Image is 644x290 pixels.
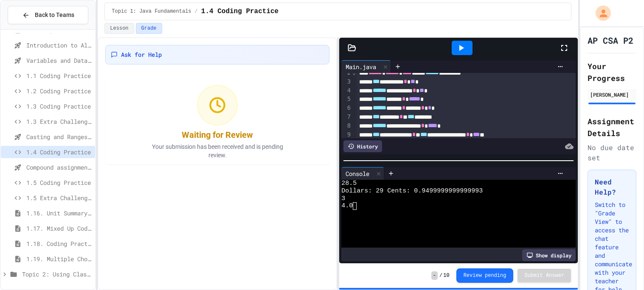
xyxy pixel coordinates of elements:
p: Your submission has been received and is pending review. [141,142,294,159]
button: Back to Teams [8,6,88,24]
div: Console [341,169,374,178]
span: 1.4 Coding Practice [26,148,92,156]
button: Lesson [104,23,134,34]
div: 2 [341,69,352,78]
div: My Account [587,3,613,23]
span: 1.19. Multiple Choice Exercises for Unit 1a (1.1-1.6) [26,254,92,263]
div: History [343,140,382,152]
span: / [195,8,198,15]
span: 1.3 Coding Practice [26,102,92,111]
span: 1.17. Mixed Up Code Practice 1.1-1.6 [26,224,92,233]
span: Fold line [352,69,356,76]
span: / [439,272,442,279]
button: Review pending [456,268,514,283]
span: 28.5 [341,180,357,187]
div: Main.java [341,62,380,71]
span: 1.5 Coding Practice [26,178,92,187]
div: 3 [341,78,352,86]
span: 1.3 Extra Challenge Problem [26,117,92,126]
span: 1.16. Unit Summary 1a (1.1-1.6) [26,209,92,217]
span: Dollars: 29 Cents: 0.9499999999999993 [341,187,483,195]
span: 3 [341,195,345,203]
span: Submit Answer [524,272,564,279]
span: Compound assignment operators - Quiz [26,163,92,172]
span: 10 [443,272,449,279]
span: Casting and Ranges of variables - Quiz [26,132,92,141]
div: 9 [341,131,352,139]
span: Back to Teams [35,11,74,20]
div: 8 [341,122,352,131]
h2: Your Progress [588,60,636,84]
span: Topic 1: Java Fundamentals [112,8,191,15]
button: Grade [136,23,162,34]
div: 5 [341,95,352,104]
span: Variables and Data Types - Quiz [26,56,92,65]
div: Show display [522,249,576,261]
div: Console [341,167,384,180]
span: 1.18. Coding Practice 1a (1.1-1.6) [26,239,92,248]
div: Main.java [341,60,391,73]
div: [PERSON_NAME] [590,91,634,98]
span: Topic 2: Using Classes [22,270,92,279]
span: 1.1 Coding Practice [26,71,92,80]
h2: Assignment Details [588,115,636,139]
span: 4.0 [341,202,353,210]
div: No due date set [588,142,636,163]
span: 1.4 Coding Practice [201,6,278,17]
button: Submit Answer [517,269,571,282]
span: - [431,271,438,280]
div: 6 [341,104,352,113]
h1: AP CSA P2 [588,34,633,46]
div: 4 [341,86,352,95]
h3: Need Help? [595,177,629,197]
span: Ask for Help [121,50,162,59]
div: 7 [341,113,352,122]
div: Waiting for Review [182,129,253,141]
span: 1.5 Extra Challenge Problem [26,193,92,202]
span: Introduction to Algorithms, Programming, and Compilers [26,41,92,50]
span: 1.2 Coding Practice [26,86,92,95]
